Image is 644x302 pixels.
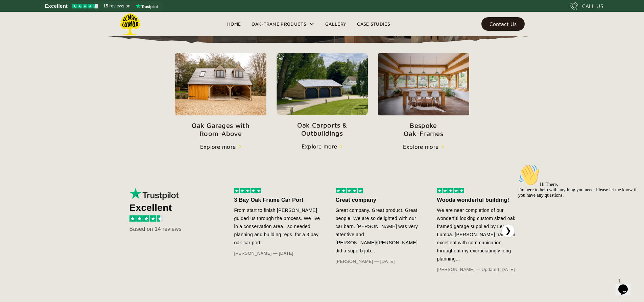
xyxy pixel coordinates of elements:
div: Explore more [200,143,236,151]
div: Great company [336,196,424,204]
div: [PERSON_NAME] — [DATE] [336,257,424,266]
div: Excellent [129,204,214,212]
a: Oak Carports &Outbuildings [277,53,368,137]
iframe: chat widget [516,162,637,272]
img: 4.5 stars [129,215,163,222]
div: Great company. Great product. Great people. We are so delighted with our car barn. [PERSON_NAME] ... [336,206,424,255]
img: Trustpilot 4.5 stars [72,4,98,8]
img: :wave: [3,3,24,24]
img: 5 stars [234,188,261,193]
div: Wooda wonderful building! [437,196,525,204]
div: [PERSON_NAME] — Updated [DATE] [437,266,525,274]
button: ❯ [501,224,515,238]
span: Hi There, I'm here to help with anything you need. Please let me know if you have any questions. [3,20,121,36]
p: Oak Carports & Outbuildings [277,121,368,137]
iframe: chat widget [616,275,637,295]
p: Oak Garages with Room-Above [175,121,266,138]
p: Bespoke Oak-Frames [378,121,469,138]
img: Trustpilot logo [136,3,158,9]
a: Case Studies [352,19,396,29]
div: CALL US [582,2,603,10]
span: Excellent [45,2,68,10]
div: 👋Hi There,I'm here to help with anything you need. Please let me know if you have any questions. [3,3,124,36]
a: Home [222,19,246,29]
a: Gallery [320,19,352,29]
a: Explore more [302,142,343,150]
a: Explore more [200,143,241,151]
div: Oak-Frame Products [246,12,320,36]
a: Explore more [403,143,444,151]
div: Contact Us [490,22,517,26]
a: Contact Us [481,17,525,31]
img: 5 stars [336,188,363,193]
div: Based on 14 reviews [129,225,214,233]
div: Explore more [403,143,439,151]
a: Oak Garages withRoom-Above [175,53,266,138]
div: Oak-Frame Products [252,20,306,28]
div: 3 Bay Oak Frame Car Port [234,196,322,204]
img: Trustpilot [129,188,180,200]
a: See Lemon Lumba reviews on Trustpilot [41,1,163,11]
img: 5 stars [437,188,464,193]
span: 15 reviews on [103,2,130,10]
div: [PERSON_NAME] — [DATE] [234,249,322,257]
div: We are near completion of our wonderful looking custom sized oak framed garage supplied by Lemon ... [437,206,525,263]
div: From start to finish [PERSON_NAME] guided us through the process. We live in a conservation area ... [234,206,322,247]
a: CALL US [570,2,603,10]
a: BespokeOak-Frames [378,53,469,138]
div: Explore more [302,142,337,150]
